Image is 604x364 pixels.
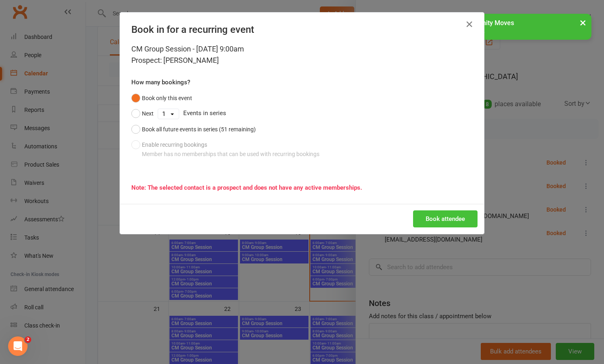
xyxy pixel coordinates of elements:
div: Note: The selected contact is a prospect and does not have any active memberships. [131,183,473,193]
button: Next [131,106,154,121]
iframe: Intercom live chat [8,336,28,356]
button: Book attendee [413,210,478,227]
span: 2 [25,336,31,343]
div: CM Group Session - [DATE] 9:00am Prospect: [PERSON_NAME] [131,43,473,66]
div: Events in series [131,106,473,121]
button: Book all future events in series (51 remaining) [131,122,256,137]
label: How many bookings? [131,77,190,87]
h4: Book in for a recurring event [131,24,473,35]
button: Close [463,18,476,31]
button: Book only this event [131,90,192,106]
div: Book all future events in series (51 remaining) [142,125,256,134]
